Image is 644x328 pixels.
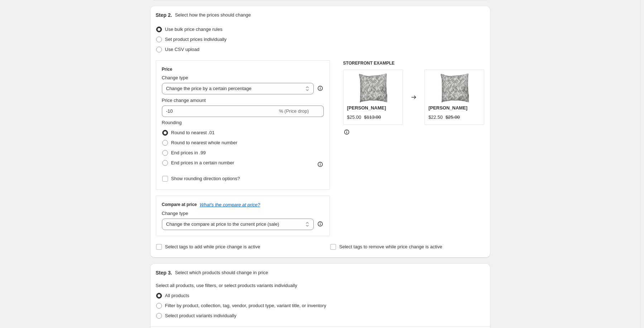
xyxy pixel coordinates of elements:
[364,114,381,121] strike: $113.00
[347,114,361,121] div: $25.00
[162,75,188,80] span: Change type
[347,105,386,111] span: [PERSON_NAME]
[317,220,324,228] div: help
[171,160,234,165] span: End prices in a certain number
[171,176,240,181] span: Show rounding direction options?
[359,74,387,102] img: TraditionsLolaPillow-removebg-preview_80x.png
[279,108,309,114] span: % (Price drop)
[446,114,460,121] strike: $25.00
[165,293,189,298] span: All products
[156,283,297,288] span: Select all products, use filters, or select products variants individually
[165,27,222,32] span: Use bulk price change rules
[162,211,188,216] span: Change type
[339,244,442,249] span: Select tags to remove while price change is active
[165,244,260,249] span: Select tags to add while price change is active
[171,150,206,155] span: End prices in .99
[317,85,324,92] div: help
[343,60,485,66] h6: STOREFRONT EXAMPLE
[165,47,200,52] span: Use CSV upload
[165,313,236,318] span: Select product variants individually
[175,269,268,276] p: Select which products should change in price
[175,11,251,19] p: Select how the prices should change
[162,66,172,72] h3: Price
[171,130,215,135] span: Round to nearest .01
[162,98,206,103] span: Price change amount
[162,202,197,207] h3: Compare at price
[165,303,326,308] span: Filter by product, collection, tag, vendor, product type, variant title, or inventory
[156,11,172,19] h2: Step 2.
[165,37,227,42] span: Set product prices individually
[156,269,172,276] h2: Step 3.
[162,120,182,125] span: Rounding
[200,202,260,207] button: What's the compare at price?
[428,105,467,111] span: [PERSON_NAME]
[428,114,443,121] div: $22.50
[440,74,469,102] img: TraditionsLolaPillow-removebg-preview_80x.png
[171,140,237,145] span: Round to nearest whole number
[162,106,278,117] input: -15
